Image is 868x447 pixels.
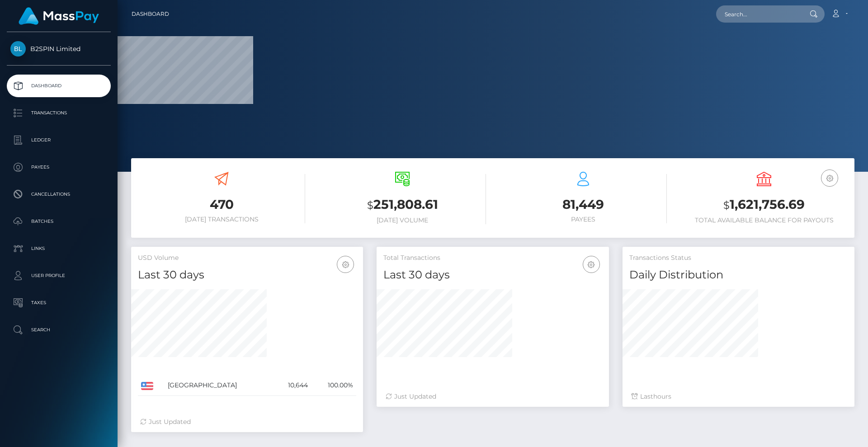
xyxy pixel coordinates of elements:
h5: Transactions Status [629,254,848,263]
h4: Last 30 days [138,267,356,283]
p: Transactions [10,106,107,120]
p: Batches [10,215,107,228]
h5: Total Transactions [383,254,602,263]
td: 10,644 [273,375,311,396]
h3: 470 [138,196,305,213]
h3: 81,449 [500,196,667,213]
a: Payees [7,156,111,179]
div: Last hours [632,392,845,401]
a: Dashboard [132,5,169,24]
p: Payees [10,160,107,174]
p: Search [10,323,107,337]
a: User Profile [7,264,111,287]
td: [GEOGRAPHIC_DATA] [165,375,273,396]
small: $ [723,199,730,212]
a: Batches [7,210,111,233]
div: Just Updated [140,417,354,427]
a: Transactions [7,102,111,124]
p: User Profile [10,269,107,282]
td: 100.00% [311,375,357,396]
h6: [DATE] Transactions [138,216,305,223]
p: Taxes [10,296,107,310]
h4: Last 30 days [383,267,602,283]
h3: 1,621,756.69 [680,196,848,214]
h3: 251,808.61 [319,196,486,214]
a: Cancellations [7,183,111,206]
p: Cancellations [10,188,107,201]
p: Links [10,242,107,255]
h6: Total Available Balance for Payouts [680,216,848,224]
small: $ [367,199,373,212]
div: Just Updated [386,392,599,401]
img: B2SPIN Limited [10,41,26,56]
input: Search... [716,5,801,23]
a: Dashboard [7,75,111,97]
h6: Payees [500,216,667,223]
h5: USD Volume [138,254,356,263]
h6: [DATE] Volume [319,216,486,224]
p: Dashboard [10,79,107,93]
img: US.png [141,382,153,390]
a: Links [7,237,111,260]
p: Ledger [10,133,107,147]
img: MassPay Logo [19,7,99,25]
a: Search [7,319,111,341]
span: B2SPIN Limited [7,45,111,53]
a: Taxes [7,292,111,314]
a: Ledger [7,129,111,151]
h4: Daily Distribution [629,267,848,283]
